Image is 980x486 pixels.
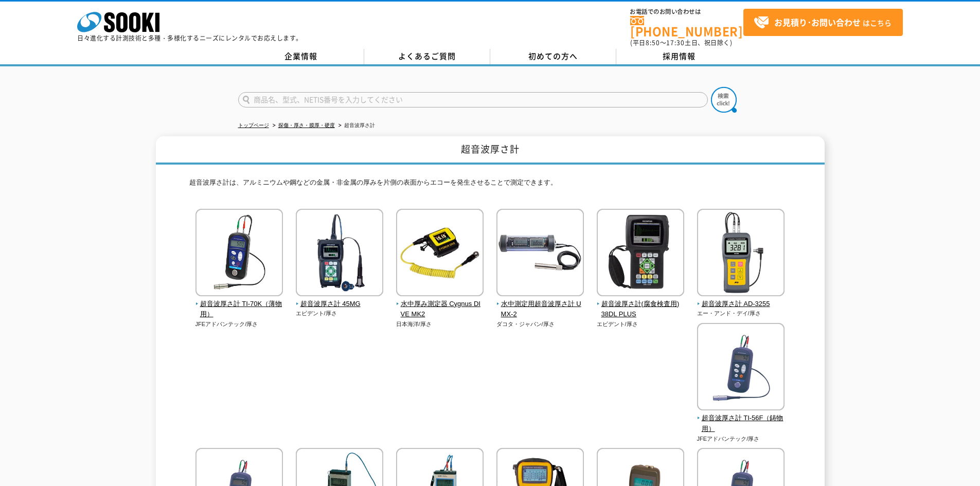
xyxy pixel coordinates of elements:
a: 水中測定用超音波厚さ計 UMX-2 [496,289,584,320]
p: 超音波厚さ計は、アルミニウムや鋼などの金属・非金属の厚みを片側の表面からエコーを発生させることで測定できます。 [189,177,791,193]
p: JFEアドバンテック/厚さ [195,320,283,329]
p: JFEアドバンテック/厚さ [697,435,785,443]
img: btn_search.png [711,87,737,113]
a: 探傷・厚さ・膜厚・硬度 [278,122,335,128]
strong: お見積り･お問い合わせ [774,16,861,28]
p: ダコタ・ジャパン/厚さ [496,320,584,329]
span: はこちら [754,15,892,30]
a: 初めての方へ [490,49,616,64]
span: 超音波厚さ計 45MG [296,299,384,310]
a: 超音波厚さ計 TI-56F（鋳物用） [697,403,785,434]
li: 超音波厚さ計 [336,120,375,131]
span: 超音波厚さ計 TI-70K（薄物用） [195,299,283,320]
p: エビデント/厚さ [296,309,384,318]
a: 水中厚み測定器 Cygnus DIVE MK2 [396,289,484,320]
span: 超音波厚さ計 AD-3255 [697,299,785,310]
span: お電話でのお問い合わせは [630,9,743,15]
span: 初めての方へ [528,50,578,62]
img: 超音波厚さ計 45MG [296,209,383,299]
span: (平日 ～ 土日、祝日除く) [630,38,732,47]
span: 8:50 [646,38,660,47]
span: 水中厚み測定器 Cygnus DIVE MK2 [396,299,484,320]
a: 超音波厚さ計(腐食検査用) 38DL PLUS [597,289,685,320]
h1: 超音波厚さ計 [156,136,825,165]
p: エビデント/厚さ [597,320,685,329]
span: 17:30 [666,38,685,47]
p: エー・アンド・デイ/厚さ [697,309,785,318]
span: 超音波厚さ計(腐食検査用) 38DL PLUS [597,299,685,320]
p: 日々進化する計測技術と多種・多様化するニーズにレンタルでお応えします。 [77,35,302,41]
a: 超音波厚さ計 45MG [296,289,384,310]
img: 水中測定用超音波厚さ計 UMX-2 [496,209,584,299]
img: 超音波厚さ計(腐食検査用) 38DL PLUS [597,209,684,299]
input: 商品名、型式、NETIS番号を入力してください [238,92,708,107]
img: 超音波厚さ計 AD-3255 [697,209,785,299]
img: 超音波厚さ計 TI-56F（鋳物用） [697,323,785,413]
a: 超音波厚さ計 TI-70K（薄物用） [195,289,283,320]
a: 企業情報 [238,49,364,64]
a: 採用情報 [616,49,742,64]
a: 超音波厚さ計 AD-3255 [697,289,785,310]
p: 日本海洋/厚さ [396,320,484,329]
a: トップページ [238,122,269,128]
a: [PHONE_NUMBER] [630,16,743,37]
a: お見積り･お問い合わせはこちら [743,9,903,36]
span: 超音波厚さ計 TI-56F（鋳物用） [697,413,785,435]
span: 水中測定用超音波厚さ計 UMX-2 [496,299,584,320]
img: 水中厚み測定器 Cygnus DIVE MK2 [396,209,484,299]
img: 超音波厚さ計 TI-70K（薄物用） [195,209,283,299]
a: よくあるご質問 [364,49,490,64]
